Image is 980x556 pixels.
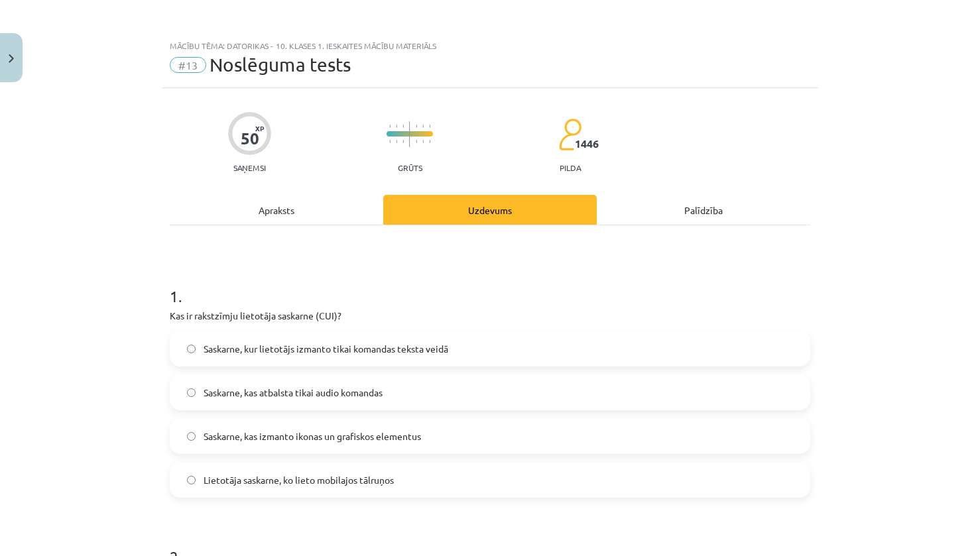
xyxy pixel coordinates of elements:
[396,125,397,128] img: icon-short-line-57e1e144782c952c97e751825c79c345078a6d821885a25fce030b3d8c18986b.svg
[204,473,394,487] span: Lietotāja saskarne, ko lieto mobilajos tālruņos
[398,163,422,172] p: Grūts
[210,54,351,76] span: Noslēguma tests
[422,140,424,143] img: icon-short-line-57e1e144782c952c97e751825c79c345078a6d821885a25fce030b3d8c18986b.svg
[170,309,810,323] p: Kas ir rakstzīmju lietotāja saskarne (CUI)?
[402,140,404,143] img: icon-short-line-57e1e144782c952c97e751825c79c345078a6d821885a25fce030b3d8c18986b.svg
[597,195,810,225] div: Palīdzība
[187,432,196,441] input: Saskarne, kas izmanto ikonas un grafiskos elementus
[389,125,391,128] img: icon-short-line-57e1e144782c952c97e751825c79c345078a6d821885a25fce030b3d8c18986b.svg
[383,195,597,225] div: Uzdevums
[575,138,599,150] span: 1446
[9,54,14,63] img: icon-close-lesson-0947bae3869378f0d4975bcd49f059093ad1ed9edebbc8119c70593378902aed.svg
[416,140,417,143] img: icon-short-line-57e1e144782c952c97e751825c79c345078a6d821885a25fce030b3d8c18986b.svg
[187,476,196,484] input: Lietotāja saskarne, ko lieto mobilajos tālruņos
[558,118,582,151] img: students-c634bb4e5e11cddfef0936a35e636f08e4e9abd3cc4e673bd6f9a4125e45ecb1.svg
[187,388,196,397] input: Saskarne, kas atbalsta tikai audio komandas
[429,125,430,128] img: icon-short-line-57e1e144782c952c97e751825c79c345078a6d821885a25fce030b3d8c18986b.svg
[255,125,264,132] span: XP
[170,57,206,73] span: #13
[560,163,581,172] p: pilda
[416,125,417,128] img: icon-short-line-57e1e144782c952c97e751825c79c345078a6d821885a25fce030b3d8c18986b.svg
[170,195,383,225] div: Apraksts
[396,140,397,143] img: icon-short-line-57e1e144782c952c97e751825c79c345078a6d821885a25fce030b3d8c18986b.svg
[429,140,430,143] img: icon-short-line-57e1e144782c952c97e751825c79c345078a6d821885a25fce030b3d8c18986b.svg
[402,125,404,128] img: icon-short-line-57e1e144782c952c97e751825c79c345078a6d821885a25fce030b3d8c18986b.svg
[241,129,259,148] div: 50
[187,345,196,353] input: Saskarne, kur lietotājs izmanto tikai komandas teksta veidā
[204,429,421,443] span: Saskarne, kas izmanto ikonas un grafiskos elementus
[409,121,410,147] img: icon-long-line-d9ea69661e0d244f92f715978eff75569469978d946b2353a9bb055b3ed8787d.svg
[389,140,391,143] img: icon-short-line-57e1e144782c952c97e751825c79c345078a6d821885a25fce030b3d8c18986b.svg
[228,163,271,172] p: Saņemsi
[170,264,810,305] h1: 1 .
[170,41,810,50] div: Mācību tēma: Datorikas - 10. klases 1. ieskaites mācību materiāls
[204,342,448,356] span: Saskarne, kur lietotājs izmanto tikai komandas teksta veidā
[204,386,383,400] span: Saskarne, kas atbalsta tikai audio komandas
[422,125,424,128] img: icon-short-line-57e1e144782c952c97e751825c79c345078a6d821885a25fce030b3d8c18986b.svg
